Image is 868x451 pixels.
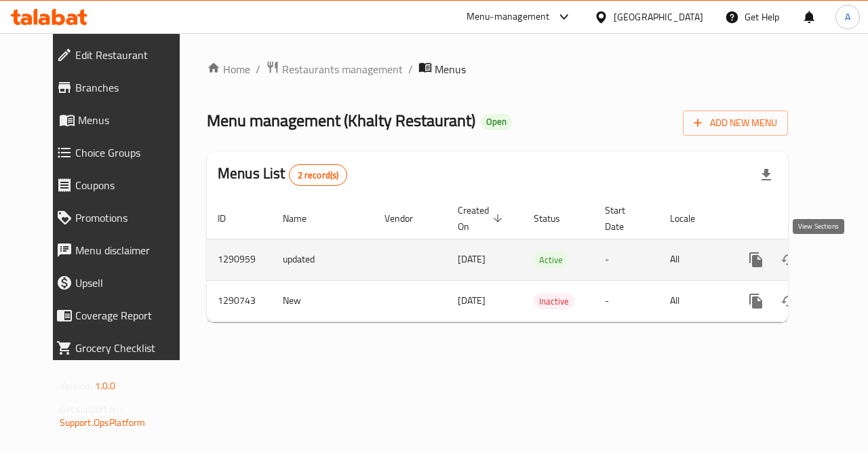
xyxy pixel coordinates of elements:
[594,239,659,280] td: -
[750,159,783,191] div: Export file
[75,79,187,96] span: Branches
[772,285,805,317] button: Change Status
[282,61,403,77] span: Restaurants management
[60,414,146,431] a: Support.OpsPlatform
[60,400,122,418] span: Get support on:
[207,61,250,77] a: Home
[75,177,187,193] span: Coupons
[534,294,574,309] span: Inactive
[272,280,374,321] td: New
[272,239,374,280] td: updated
[290,169,347,182] span: 2 record(s)
[207,280,272,321] td: 1290743
[467,9,550,25] div: Menu-management
[659,239,729,280] td: All
[75,275,187,291] span: Upsell
[694,115,777,132] span: Add New Menu
[75,144,187,161] span: Choice Groups
[283,210,324,227] span: Name
[659,280,729,321] td: All
[45,71,198,104] a: Branches
[534,293,574,309] div: Inactive
[605,202,643,235] span: Start Date
[740,243,772,276] button: more
[614,9,703,24] div: [GEOGRAPHIC_DATA]
[75,340,187,356] span: Grocery Checklist
[218,210,243,227] span: ID
[45,104,198,136] a: Menus
[740,285,772,317] button: more
[408,61,413,77] li: /
[45,332,198,364] a: Grocery Checklist
[45,299,198,332] a: Coverage Report
[218,163,347,186] h2: Menus List
[481,114,512,130] div: Open
[78,112,187,128] span: Menus
[594,280,659,321] td: -
[45,201,198,234] a: Promotions
[45,39,198,71] a: Edit Restaurant
[75,242,187,258] span: Menu disclaimer
[45,267,198,299] a: Upsell
[256,61,260,77] li: /
[75,210,187,226] span: Promotions
[95,377,116,395] span: 1.0.0
[45,136,198,169] a: Choice Groups
[534,210,578,227] span: Status
[458,202,507,235] span: Created On
[534,252,568,268] span: Active
[289,164,348,186] div: Total records count
[683,111,788,136] button: Add New Menu
[670,210,713,227] span: Locale
[384,210,431,227] span: Vendor
[60,377,93,395] span: Version:
[481,116,512,128] span: Open
[458,292,486,309] span: [DATE]
[772,243,805,276] button: Change Status
[75,47,187,63] span: Edit Restaurant
[458,250,486,268] span: [DATE]
[207,239,272,280] td: 1290959
[534,252,568,268] div: Active
[207,60,788,78] nav: breadcrumb
[45,169,198,201] a: Coupons
[266,60,403,78] a: Restaurants management
[435,61,466,77] span: Menus
[45,234,198,267] a: Menu disclaimer
[75,307,187,323] span: Coverage Report
[207,105,475,136] span: Menu management ( Khalty Restaurant )
[845,9,850,24] span: A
